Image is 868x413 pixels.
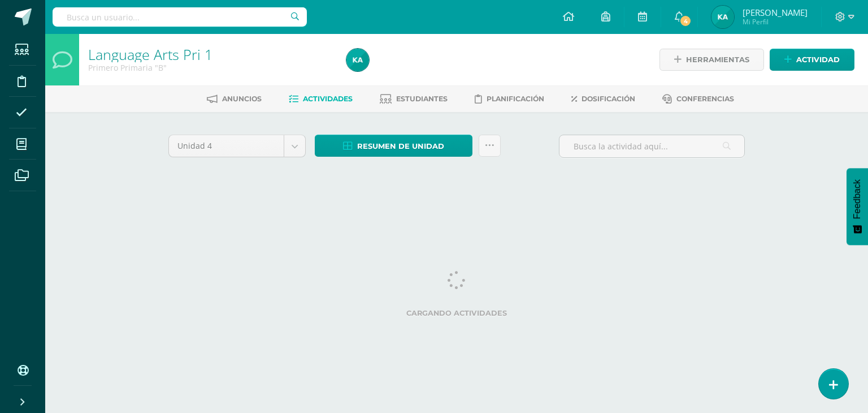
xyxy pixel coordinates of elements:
a: Anuncios [207,90,262,108]
input: Busca la actividad aquí... [559,135,744,157]
span: Mi Perfil [743,17,808,27]
span: Anuncios [222,94,262,103]
span: Estudiantes [396,94,448,103]
a: Language Arts Pri 1 [88,45,212,64]
label: Cargando actividades [168,309,745,317]
a: Estudiantes [380,90,448,108]
span: Conferencias [676,94,734,103]
span: Planificación [487,94,544,103]
a: Actividades [289,90,353,108]
span: Dosificación [581,94,635,103]
div: Primero Primaria 'B' [88,62,333,73]
span: 4 [679,15,692,27]
span: Resumen de unidad [357,136,444,157]
a: Planificación [475,90,544,108]
input: Busca un usuario... [53,7,307,27]
span: Actividad [796,49,840,70]
a: Herramientas [659,49,764,71]
a: Dosificación [571,90,635,108]
a: Actividad [770,49,854,71]
span: Actividades [303,94,353,103]
a: Resumen de unidad [315,135,472,157]
a: Conferencias [662,90,734,108]
a: Unidad 4 [169,135,305,157]
span: Unidad 4 [177,135,275,157]
h1: Language Arts Pri 1 [88,46,333,62]
img: 7debb6e8e03061fa24d744dbac4239eb.png [346,49,369,71]
span: [PERSON_NAME] [743,7,808,18]
img: 7debb6e8e03061fa24d744dbac4239eb.png [711,6,734,28]
span: Feedback [852,179,862,219]
span: Herramientas [686,49,749,70]
button: Feedback - Mostrar encuesta [847,168,868,245]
